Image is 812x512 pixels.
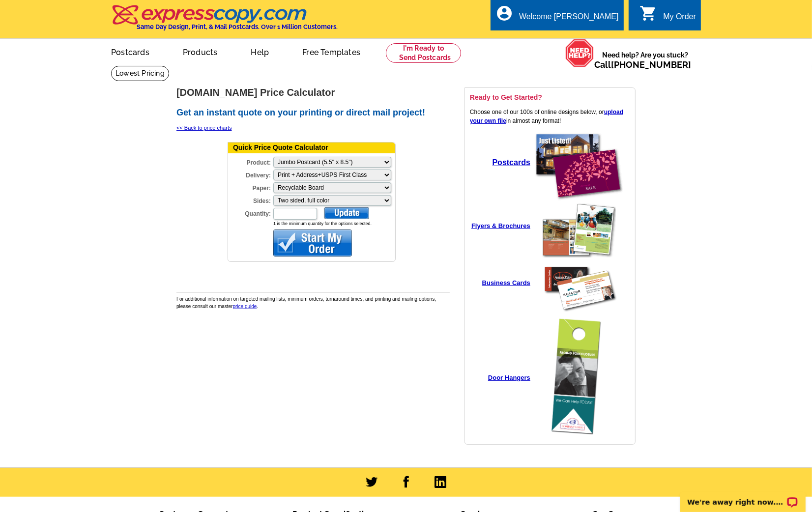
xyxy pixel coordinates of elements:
[519,12,618,26] div: Welcome [PERSON_NAME]
[273,221,395,228] div: 1 is the minimum quantity for the options selected.
[548,432,609,439] a: create a door hanger online
[228,194,272,205] label: Sides:
[535,133,623,201] img: create a postcard
[594,50,696,70] span: Need help? Are you stuck?
[470,108,630,125] p: Choose one of our 100s of online designs below, or in almost any format!
[176,108,450,118] h2: Get an instant quote on your printing or direct mail project!
[542,203,616,257] img: create a flyer
[470,93,630,102] h3: Ready to Get Started?
[176,296,436,309] span: For additional information on targeted mailing lists, minimum orders, turnaround times, and print...
[493,160,530,167] a: Postcards
[537,310,621,317] a: create a business card online
[540,262,618,313] img: create a business card
[471,222,530,229] strong: Flyers & Brochures
[137,23,338,30] h4: Same Day Design, Print, & Mail Postcards. Over 1 Million Customers.
[488,374,530,381] a: Door Hangers
[287,40,376,63] a: Free Templates
[551,317,607,438] img: create a door hanger
[639,4,657,22] i: shopping_cart
[532,196,626,203] a: create a postcard online
[594,59,691,70] span: Call
[470,109,623,124] a: upload your own file
[488,374,530,381] strong: Door Hangers
[540,252,618,259] a: create a flyer online
[493,158,530,167] strong: Postcards
[235,40,285,63] a: Help
[176,125,232,131] a: << Back to price charts
[471,223,530,229] a: Flyers & Brochures
[228,156,272,167] label: Product:
[674,481,812,512] iframe: LiveChat chat widget
[167,40,233,63] a: Products
[663,12,696,26] div: My Order
[176,87,450,98] h1: [DOMAIN_NAME] Price Calculator
[228,207,272,218] label: Quantity:
[111,12,338,30] a: Same Day Design, Print, & Mail Postcards. Over 1 Million Customers.
[95,40,165,63] a: Postcards
[639,11,696,23] a: shopping_cart My Order
[228,142,395,153] div: Quick Price Quote Calculator
[228,181,272,193] label: Paper:
[611,59,691,70] a: [PHONE_NUMBER]
[565,39,594,67] img: help
[228,169,272,180] label: Delivery:
[233,304,257,309] a: price guide
[495,4,513,22] i: account_circle
[482,280,530,286] a: Business Cards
